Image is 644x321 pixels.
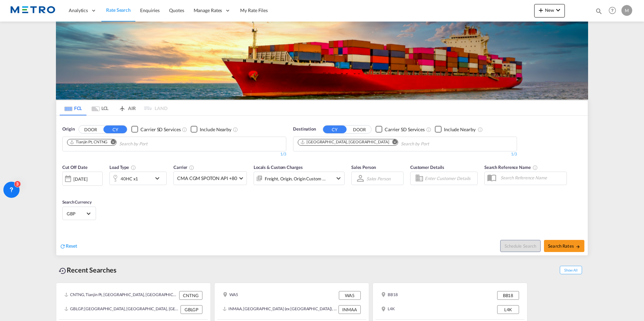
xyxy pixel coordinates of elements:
div: M [621,5,632,16]
md-pagination-wrapper: Use the left and right arrow keys to navigate between tabs [60,101,167,115]
button: Note: By default Schedule search will only considerorigin ports, destination ports and cut off da... [500,240,541,252]
span: My Rate Files [240,7,268,13]
md-icon: Unchecked: Ignores neighbouring ports when fetching rates.Checked : Includes neighbouring ports w... [233,127,238,132]
md-checkbox: Checkbox No Ink [191,126,231,133]
span: Analytics [69,7,88,14]
div: Press delete to remove this chip. [300,139,390,145]
button: DOOR [348,126,371,133]
span: Origin [62,126,74,133]
md-chips-wrap: Chips container. Use arrow keys to select chips. [66,137,186,149]
button: CY [103,126,127,133]
input: Search Reference Name [497,173,567,183]
md-icon: icon-plus 400-fg [537,6,545,14]
div: BB18 [497,291,519,300]
md-select: Select Currency: £ GBPUnited Kingdom Pound [66,209,92,218]
span: Search Reference Name [484,165,538,170]
span: Cut Off Date [62,165,88,170]
md-icon: icon-chevron-down [334,174,343,182]
div: CNTNG, Tianjin Pt, China, Greater China & Far East Asia, Asia Pacific [64,291,178,300]
img: LCL+%26+FCL+BACKGROUND.png [56,22,588,100]
md-icon: icon-refresh [60,243,66,249]
button: icon-plus 400-fgNewicon-chevron-down [534,4,565,17]
md-icon: icon-arrow-right [576,244,580,249]
input: Enter Customer Details [425,173,475,183]
div: 1/3 [293,151,517,157]
span: Enquiries [140,7,160,13]
md-icon: icon-chevron-down [153,174,165,182]
div: 1/3 [62,151,286,157]
div: 40HC x1icon-chevron-down [109,172,167,185]
span: Reset [66,243,77,249]
span: Sales Person [351,165,376,170]
button: Remove [106,139,116,146]
div: WA5 [339,291,361,300]
md-icon: icon-information-outline [131,165,136,170]
md-icon: Unchecked: Search for CY (Container Yard) services for all selected carriers.Checked : Search for... [182,127,187,132]
div: INMAA, Chennai (ex Madras), India, Indian Subcontinent, Asia Pacific [223,305,337,314]
button: CY [323,126,347,133]
span: New [537,7,562,13]
md-icon: icon-backup-restore [59,267,67,275]
div: icon-refreshReset [60,243,77,250]
md-checkbox: Checkbox No Ink [376,126,425,133]
md-icon: icon-airplane [118,104,126,109]
div: WA5 [223,291,238,300]
div: Tianjin Pt, CNTNG [69,139,107,145]
button: DOOR [79,126,102,133]
div: [DATE] [73,176,87,182]
span: Help [607,5,618,16]
div: BB18 [381,291,398,300]
input: Chips input. [119,139,183,149]
div: 40HC x1 [121,174,138,183]
span: GBP [67,211,86,217]
md-icon: Unchecked: Ignores neighbouring ports when fetching rates.Checked : Includes neighbouring ports w... [478,127,483,132]
div: Freight Origin Origin Custom Destination Factory Stuffingicon-chevron-down [254,172,345,185]
div: GBLGP [181,305,202,314]
md-tab-item: LCL [87,101,114,115]
div: L4K [381,305,395,314]
div: icon-magnify [595,7,603,17]
md-datepicker: Select [62,185,67,194]
md-icon: Unchecked: Search for CY (Container Yard) services for all selected carriers.Checked : Search for... [426,127,431,132]
md-tab-item: FCL [60,101,87,115]
div: Press delete to remove this chip. [69,139,109,145]
div: Include Nearby [444,126,476,133]
button: Remove [388,139,398,146]
md-select: Sales Person [366,174,391,183]
md-checkbox: Checkbox No Ink [435,126,476,133]
div: Include Nearby [200,126,231,133]
img: 25181f208a6c11efa6aa1bf80d4cef53.png [10,3,56,18]
div: [DATE] [62,172,103,186]
div: L4K [497,305,519,314]
span: Customer Details [410,165,444,170]
div: CNTNG [179,291,202,300]
span: Search Rates [548,243,580,249]
md-tab-item: AIR [114,101,140,115]
input: Chips input. [401,139,465,149]
md-icon: icon-chevron-down [554,6,562,14]
button: Search Ratesicon-arrow-right [544,240,584,252]
div: Carrier SD Services [140,126,181,133]
span: Carrier [173,165,194,170]
div: Recent Searches [56,262,119,278]
div: Help [607,5,621,17]
md-icon: Your search will be saved by the below given name [533,165,538,170]
span: Locals & Custom Charges [254,165,303,170]
span: Show All [560,266,582,274]
span: Quotes [169,7,184,13]
md-icon: icon-magnify [595,7,603,15]
span: Manage Rates [194,7,222,14]
div: OriginDOOR CY Checkbox No InkUnchecked: Search for CY (Container Yard) services for all selected ... [56,116,588,255]
md-icon: The selected Trucker/Carrierwill be displayed in the rate results If the rates are from another f... [189,165,194,170]
span: CMA CGM SPOTON API +80 [177,175,237,182]
div: London Gateway Port, GBLGP [300,139,389,145]
span: Search Currency [62,200,92,205]
div: Freight Origin Origin Custom Destination Factory Stuffing [265,174,326,183]
span: Destination [293,126,316,133]
span: Rate Search [106,7,131,13]
md-checkbox: Checkbox No Ink [131,126,181,133]
div: GBLGP, London Gateway Port, United Kingdom, GB & Ireland, Europe [64,305,179,314]
span: Load Type [109,165,136,170]
div: INMAA [339,305,361,314]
